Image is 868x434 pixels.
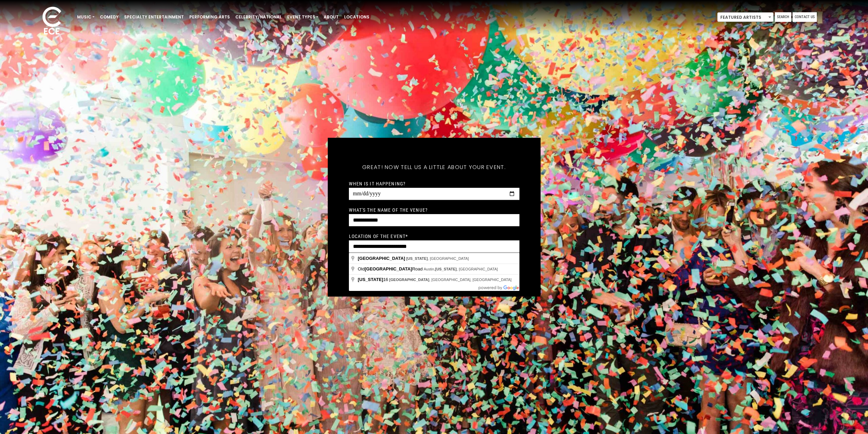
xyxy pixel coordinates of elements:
[349,233,408,239] label: Location of the event
[74,11,97,23] a: Music
[435,267,457,271] span: [US_STATE]
[349,155,519,179] h5: Great! Now tell us a little about your event.
[389,278,512,282] span: , [GEOGRAPHIC_DATA], [GEOGRAPHIC_DATA]
[365,266,412,271] span: [GEOGRAPHIC_DATA]
[358,266,424,271] span: Old Road
[389,278,429,282] span: [GEOGRAPHIC_DATA]
[793,12,817,22] a: Contact Us
[35,5,69,38] img: ece_new_logo_whitev2-1.png
[349,207,428,213] label: What's the name of the venue?
[187,11,233,23] a: Performing Arts
[284,11,321,23] a: Event Types
[358,256,405,261] span: [GEOGRAPHIC_DATA]
[775,12,791,22] a: Search
[233,11,284,23] a: Celebrity/National
[358,277,389,282] span: 16
[121,11,187,23] a: Specialty Entertainment
[406,256,469,261] span: , [GEOGRAPHIC_DATA]
[406,256,428,261] span: [US_STATE]
[718,13,773,22] span: Featured Artists
[321,11,341,23] a: About
[424,267,498,271] span: Austin, , [GEOGRAPHIC_DATA]
[358,277,383,282] span: [US_STATE]
[341,11,372,23] a: Locations
[97,11,121,23] a: Comedy
[349,180,406,186] label: When is it happening?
